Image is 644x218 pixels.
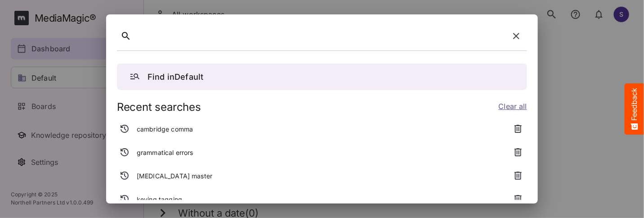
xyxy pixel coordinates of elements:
[499,101,527,114] a: Clear all
[117,101,201,114] h2: Recent searches
[137,148,193,157] p: grammatical errors
[137,195,182,204] p: keving tagging
[148,71,203,83] p: Find in Default
[137,172,212,181] p: [MEDICAL_DATA] master
[137,125,193,134] p: cambridge comma
[625,83,644,135] button: Feedback
[117,64,527,90] button: Find inDefault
